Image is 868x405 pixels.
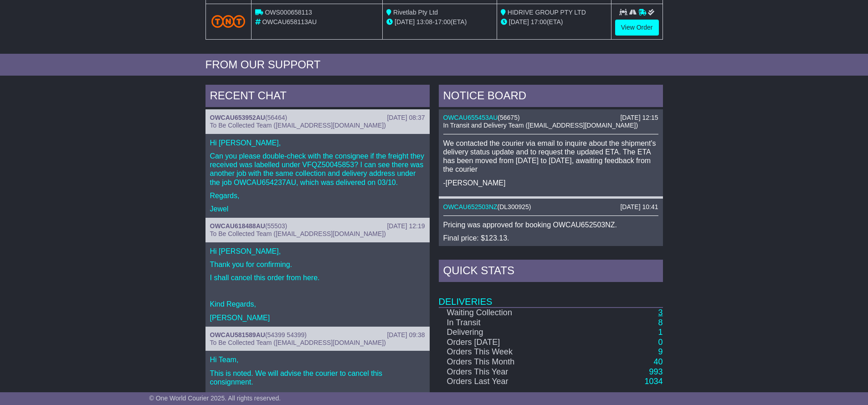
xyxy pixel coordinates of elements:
[210,230,386,237] span: To Be Collected Team ([EMAIL_ADDRESS][DOMAIN_NAME])
[265,9,312,16] span: OWS000658113
[210,355,425,364] p: Hi Team,
[267,331,305,338] span: 54399 54399
[210,138,425,147] p: Hi [PERSON_NAME],
[210,369,425,386] p: This is noted. We will advise the courier to cancel this consignment.
[658,318,663,327] a: 8
[439,328,575,338] td: Delivering
[443,139,658,174] p: We contacted the courier via email to inquire about the shipment's delivery status update and to ...
[387,222,425,230] div: [DATE] 12:19
[210,331,425,339] div: ( )
[439,357,575,367] td: Orders This Month
[205,58,663,72] div: FROM OUR SUPPORT
[210,313,425,322] p: [PERSON_NAME]
[443,234,658,242] p: Final price: $123.13.
[658,338,663,347] a: 0
[210,205,425,213] p: Jewel
[439,377,575,387] td: Orders Last Year
[443,203,658,211] div: ( )
[395,18,415,26] span: [DATE]
[653,357,663,366] a: 40
[210,114,425,122] div: ( )
[443,114,498,121] a: OWCAU655453AU
[649,367,663,376] a: 993
[509,18,529,26] span: [DATE]
[500,114,518,121] span: 56675
[615,20,659,36] a: View Order
[439,260,663,284] div: Quick Stats
[620,114,658,122] div: [DATE] 12:15
[658,347,663,356] a: 9
[443,179,658,187] p: -[PERSON_NAME]
[435,18,451,26] span: 17:00
[211,15,246,27] img: TNT_Domestic.png
[443,114,658,122] div: ( )
[149,395,281,402] span: © One World Courier 2025. All rights reserved.
[439,308,575,318] td: Waiting Collection
[416,18,432,26] span: 13:08
[210,191,425,200] p: Regards,
[439,347,575,357] td: Orders This Week
[439,318,575,328] td: In Transit
[387,331,425,339] div: [DATE] 09:38
[267,114,285,121] span: 56464
[387,114,425,122] div: [DATE] 08:37
[531,18,547,26] span: 17:00
[210,300,425,308] p: Kind Regards,
[210,260,425,269] p: Thank you for confirming.
[386,17,493,27] div: - (ETA)
[262,18,317,26] span: OWCAU658113AU
[210,222,265,230] a: OWCAU618488AU
[443,220,658,229] p: Pricing was approved for booking OWCAU652503NZ.
[439,284,663,308] td: Deliveries
[210,331,265,338] a: OWCAU581589AU
[658,308,663,317] a: 3
[267,222,285,230] span: 55503
[210,222,425,230] div: ( )
[443,203,498,210] a: OWCAU652503NZ
[210,273,425,282] p: I shall cancel this order from here.
[443,122,638,129] span: In Transit and Delivery Team ([EMAIL_ADDRESS][DOMAIN_NAME])
[205,85,430,109] div: RECENT CHAT
[644,377,663,386] a: 1034
[508,9,586,16] span: HIDRIVE GROUP PTY LTD
[210,339,386,346] span: To Be Collected Team ([EMAIL_ADDRESS][DOMAIN_NAME])
[393,9,438,16] span: Rivetlab Pty Ltd
[620,203,658,211] div: [DATE] 10:41
[439,338,575,348] td: Orders [DATE]
[439,367,575,377] td: Orders This Year
[210,152,425,187] p: Can you please double-check with the consignee if the freight they received was labelled under VF...
[501,17,607,27] div: (ETA)
[210,247,425,256] p: Hi [PERSON_NAME],
[658,328,663,337] a: 1
[210,122,386,129] span: To Be Collected Team ([EMAIL_ADDRESS][DOMAIN_NAME])
[210,114,265,121] a: OWCAU653952AU
[439,85,663,109] div: NOTICE BOARD
[499,203,529,210] span: DL300925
